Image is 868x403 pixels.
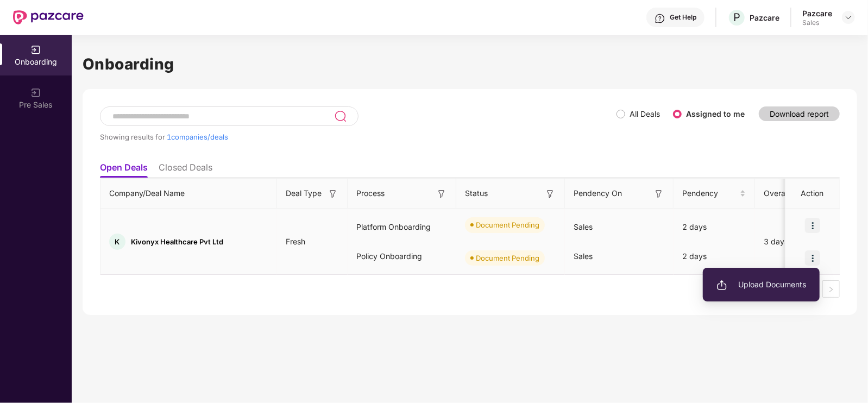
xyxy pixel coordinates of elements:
[545,188,556,199] img: svg+xml;base64,PHN2ZyB3aWR0aD0iMTYiIGhlaWdodD0iMTYiIHZpZXdCb3g9IjAgMCAxNiAxNiIgZmlsbD0ibm9uZSIgeG...
[13,10,84,24] img: New Pazcare Logo
[348,212,456,242] div: Platform Onboarding
[755,179,847,209] th: Overall Pendency
[750,12,779,23] div: Pazcare
[476,253,539,263] div: Document Pending
[100,133,617,141] div: Showing results for
[716,279,806,291] span: Upload Documents
[131,237,223,246] span: Kivonyx Healthcare Pvt Ltd
[30,87,41,98] img: svg+xml;base64,PHN2ZyB3aWR0aD0iMjAiIGhlaWdodD0iMjAiIHZpZXdCb3g9IjAgMCAyMCAyMCIgZmlsbD0ibm9uZSIgeG...
[759,106,840,121] button: Download report
[682,187,738,199] span: Pendency
[436,188,447,199] img: svg+xml;base64,PHN2ZyB3aWR0aD0iMTYiIGhlaWdodD0iMTYiIHZpZXdCb3g9IjAgMCAxNiAxNiIgZmlsbD0ibm9uZSIgeG...
[83,52,857,76] h1: Onboarding
[828,286,834,293] span: right
[630,109,660,118] label: All Deals
[674,242,755,271] div: 2 days
[277,237,314,246] span: Fresh
[805,218,820,233] img: icon
[802,18,832,27] div: Sales
[686,109,745,118] label: Assigned to me
[334,110,347,123] img: svg+xml;base64,PHN2ZyB3aWR0aD0iMjQiIGhlaWdodD0iMjUiIHZpZXdCb3g9IjAgMCAyNCAyNSIgZmlsbD0ibm9uZSIgeG...
[785,179,840,209] th: Action
[109,234,125,250] div: K
[674,179,755,209] th: Pendency
[100,179,277,209] th: Company/Deal Name
[465,187,488,199] span: Status
[822,280,840,298] li: Next Page
[755,236,847,248] div: 3 days
[844,13,853,22] img: svg+xml;base64,PHN2ZyBpZD0iRHJvcGRvd24tMzJ4MzIiIHhtbG5zPSJodHRwOi8vd3d3LnczLm9yZy8yMDAwL3N2ZyIgd2...
[655,13,665,24] img: svg+xml;base64,PHN2ZyBpZD0iSGVscC0zMngzMiIgeG1sbnM9Imh0dHA6Ly93d3cudzMub3JnLzIwMDAvc3ZnIiB3aWR0aD...
[670,13,696,22] div: Get Help
[674,212,755,242] div: 2 days
[733,11,740,24] span: P
[100,162,148,178] li: Open Deals
[167,133,228,141] span: 1 companies/deals
[805,250,820,266] img: icon
[574,251,593,261] span: Sales
[328,188,338,199] img: svg+xml;base64,PHN2ZyB3aWR0aD0iMTYiIGhlaWdodD0iMTYiIHZpZXdCb3g9IjAgMCAxNiAxNiIgZmlsbD0ibm9uZSIgeG...
[356,187,385,199] span: Process
[653,188,664,199] img: svg+xml;base64,PHN2ZyB3aWR0aD0iMTYiIGhlaWdodD0iMTYiIHZpZXdCb3g9IjAgMCAxNiAxNiIgZmlsbD0ibm9uZSIgeG...
[822,280,840,298] button: right
[802,8,832,18] div: Pazcare
[476,219,539,230] div: Document Pending
[574,222,593,231] span: Sales
[348,242,456,271] div: Policy Onboarding
[159,162,212,178] li: Closed Deals
[30,45,41,55] img: svg+xml;base64,PHN2ZyB3aWR0aD0iMjAiIGhlaWdodD0iMjAiIHZpZXdCb3g9IjAgMCAyMCAyMCIgZmlsbD0ibm9uZSIgeG...
[716,280,727,291] img: svg+xml;base64,PHN2ZyB3aWR0aD0iMjAiIGhlaWdodD0iMjAiIHZpZXdCb3g9IjAgMCAyMCAyMCIgZmlsbD0ibm9uZSIgeG...
[574,187,622,199] span: Pendency On
[286,187,322,199] span: Deal Type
